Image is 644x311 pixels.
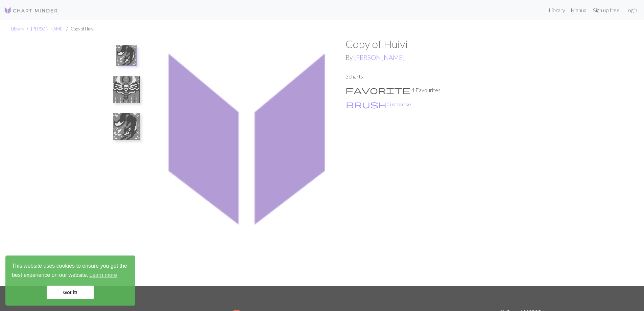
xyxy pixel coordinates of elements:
[345,53,541,61] h2: By
[116,45,137,66] img: Huivi
[568,3,590,17] a: Manual
[88,270,118,280] a: learn more about cookies
[546,3,568,17] a: Library
[5,256,135,306] div: cookieconsent
[345,86,410,94] i: Favourite
[4,6,58,15] img: Logo
[12,262,129,280] span: This website uses cookies to ensure you get the best experience on our website.
[113,76,140,103] img: Copy of Huivi
[354,53,405,61] a: [PERSON_NAME]
[64,26,94,32] li: Copy of Huivi
[150,38,345,286] img: Huivi
[47,286,94,299] a: dismiss cookie message
[622,3,640,17] a: Login
[31,26,64,31] a: [PERSON_NAME]
[590,3,622,17] a: Sign up free
[345,85,410,95] span: favorite
[113,113,140,140] img: Copy of Huivi
[345,38,541,50] h1: Copy of Huivi
[345,72,541,81] p: 3 charts
[11,26,24,31] a: Library
[346,100,386,108] i: Customise
[345,86,541,94] p: 4 Favourites
[346,99,386,109] span: brush
[345,100,411,109] button: CustomiseCustomise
